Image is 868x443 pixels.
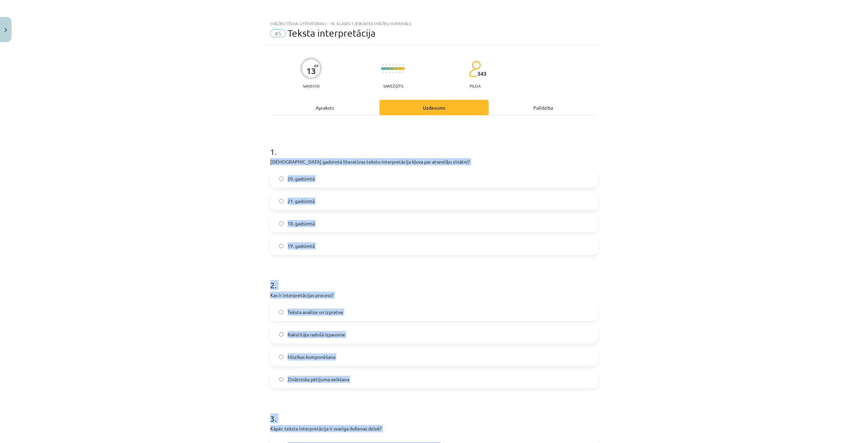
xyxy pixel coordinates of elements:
[300,84,322,88] p: Saņemsi
[288,376,349,383] span: Zinātniska pētījuma veikšana
[307,66,316,76] div: 13
[288,175,315,182] span: 20. gadsimtā
[279,199,283,203] input: 21. gadsimtā
[270,100,379,115] div: Apraksts
[288,198,315,205] span: 21. gadsimtā
[403,72,403,73] img: icon-short-line-57e1e144782c952c97e751825c79c345078a6d821885a25fce030b3d8c18986b.svg
[386,72,387,73] img: icon-short-line-57e1e144782c952c97e751825c79c345078a6d821885a25fce030b3d8c18986b.svg
[288,220,315,227] span: 18. gadsimtā
[389,64,390,66] img: icon-short-line-57e1e144782c952c97e751825c79c345078a6d821885a25fce030b3d8c18986b.svg
[288,309,343,316] span: Teksta analīze un izpratne
[270,425,598,432] p: Kāpēc teksta interpretācija ir svarīga ikdienas dzīvē?
[270,135,598,156] h1: 1 .
[386,64,387,66] img: icon-short-line-57e1e144782c952c97e751825c79c345078a6d821885a25fce030b3d8c18986b.svg
[279,244,283,248] input: 19. gadsimtā
[279,355,283,359] input: Mūzikas komponēšana
[389,72,390,73] img: icon-short-line-57e1e144782c952c97e751825c79c345078a6d821885a25fce030b3d8c18986b.svg
[403,64,403,66] img: icon-short-line-57e1e144782c952c97e751825c79c345078a6d821885a25fce030b3d8c18986b.svg
[399,72,400,73] img: icon-short-line-57e1e144782c952c97e751825c79c345078a6d821885a25fce030b3d8c18986b.svg
[279,221,283,226] input: 18. gadsimtā
[288,242,315,250] span: 19. gadsimtā
[383,84,403,88] p: Sarežģīts
[288,27,376,39] span: Teksta interpretācija
[279,310,283,314] input: Teksta analīze un izpratne
[393,72,393,73] img: icon-short-line-57e1e144782c952c97e751825c79c345078a6d821885a25fce030b3d8c18986b.svg
[382,64,383,66] img: icon-short-line-57e1e144782c952c97e751825c79c345078a6d821885a25fce030b3d8c18986b.svg
[382,72,383,73] img: icon-short-line-57e1e144782c952c97e751825c79c345078a6d821885a25fce030b3d8c18986b.svg
[270,158,598,165] p: [DEMOGRAPHIC_DATA] gadsimtā literatūras tekstu interpretācija kļuva par atsevišķu zinātni?
[314,64,318,68] span: XP
[4,28,7,32] img: icon-close-lesson-0947bae3869378f0d4975bcd49f059093ad1ed9edebbc8119c70593378902aed.svg
[393,64,393,66] img: icon-short-line-57e1e144782c952c97e751825c79c345078a6d821885a25fce030b3d8c18986b.svg
[270,292,598,299] p: Kas ir interpretācijas process?
[270,29,286,37] span: #5
[379,100,489,115] div: Uzdevums
[399,64,400,66] img: icon-short-line-57e1e144782c952c97e751825c79c345078a6d821885a25fce030b3d8c18986b.svg
[270,402,598,423] h1: 3 .
[470,84,480,88] p: pilda
[489,100,598,115] div: Palīdzība
[279,377,283,382] input: Zinātniska pētījuma veikšana
[270,21,598,26] div: Mācību tēma: Literatūras i - 10. klases 1.ieskaites mācību materiāls
[469,60,481,77] img: students-c634bb4e5e11cddfef0936a35e636f08e4e9abd3cc4e673bd6f9a4125e45ecb1.svg
[279,177,283,181] input: 20. gadsimtā
[270,269,598,290] h1: 2 .
[288,353,335,361] span: Mūzikas komponēšana
[477,71,487,77] span: 343
[279,332,283,337] input: Rakstītāja radošā izpausme
[288,331,345,338] span: Rakstītāja radošā izpausme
